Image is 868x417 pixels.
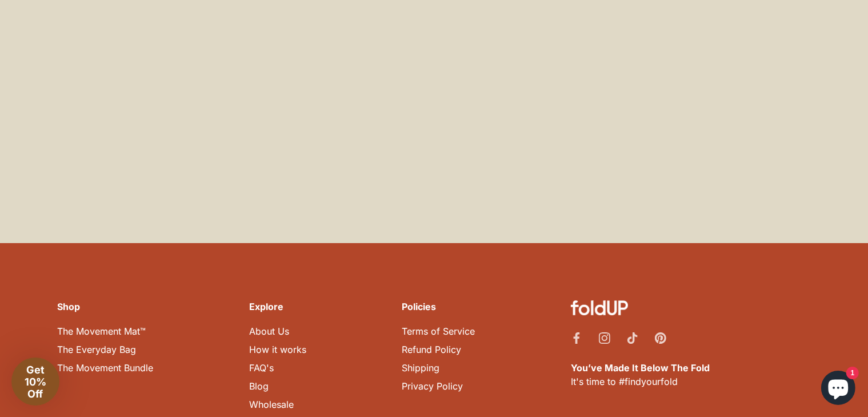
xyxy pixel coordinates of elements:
[402,325,475,337] a: Terms of Service
[571,331,582,343] a: Facebook
[11,358,59,406] div: Get 10% Off
[402,344,461,355] a: Refund Policy
[25,364,46,400] span: Get 10% Off
[57,325,146,337] a: The Movement Mat™
[571,361,811,388] p: It's time to #findyourfold
[627,331,638,343] a: Tiktok
[599,331,610,343] a: Instagram
[57,300,153,313] h6: Shop
[571,362,710,374] strong: You’ve Made It Below The Fold
[402,362,439,374] a: Shipping
[249,325,289,337] a: About Us
[818,371,859,408] inbox-online-store-chat: Shopify online store chat
[655,331,666,343] a: Pinterest
[249,362,274,374] a: FAQ's
[249,300,306,313] h6: Explore
[402,300,475,313] h6: Policies
[249,344,306,355] a: How it works
[57,362,153,374] a: The Movement Bundle
[249,380,269,392] a: Blog
[57,344,136,355] a: The Everyday Bag
[249,399,294,410] a: Wholesale
[402,380,463,392] a: Privacy Policy
[571,300,628,315] img: foldUP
